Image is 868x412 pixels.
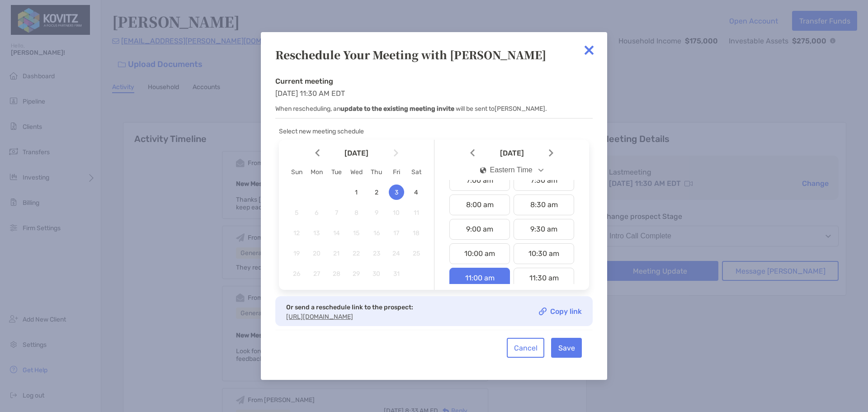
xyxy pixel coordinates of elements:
div: [DATE] 11:30 AM EDT [275,77,593,118]
img: Arrow icon [470,149,475,157]
div: 10:00 am [449,243,510,264]
div: 11:00 am [449,268,510,289]
span: 15 [349,229,364,237]
span: 10 [389,209,404,217]
div: Eastern Time [480,166,533,174]
span: 18 [409,229,424,237]
div: 11:30 am [514,268,574,289]
div: 9:00 am [449,219,510,240]
span: 20 [309,250,324,257]
span: 9 [369,209,384,217]
button: Cancel [507,338,544,358]
div: Thu [367,168,387,176]
span: 3 [389,189,404,196]
div: Sun [287,168,307,176]
span: 19 [289,250,304,257]
span: 13 [309,229,324,237]
img: icon [480,167,486,174]
img: Open dropdown arrow [538,169,544,172]
h4: Current meeting [275,77,593,85]
span: 22 [349,250,364,257]
span: [DATE] [476,149,547,157]
div: 8:30 am [514,194,574,215]
div: 9:30 am [514,219,574,240]
p: Or send a reschedule link to the prospect: [286,302,413,313]
span: 4 [409,189,424,196]
span: 21 [329,250,344,257]
div: Wed [346,168,366,176]
img: Copy link icon [539,308,547,315]
img: Arrow icon [394,149,398,157]
span: 5 [289,209,304,217]
button: Save [551,338,582,358]
img: close modal icon [580,41,598,59]
span: 26 [289,270,304,278]
div: Tue [326,168,346,176]
span: 2 [369,189,384,196]
span: 28 [329,270,344,278]
p: When rescheduling, an will be sent to [PERSON_NAME] . [275,103,593,114]
div: 10:30 am [514,243,574,264]
span: 11 [409,209,424,217]
span: 8 [349,209,364,217]
span: 29 [349,270,364,278]
img: Arrow icon [315,149,320,157]
b: update to the existing meeting invite [340,105,454,113]
div: 8:00 am [449,194,510,215]
div: Sat [406,168,426,176]
div: Reschedule Your Meeting with [PERSON_NAME] [275,47,593,62]
span: 6 [309,209,324,217]
span: 16 [369,229,384,237]
span: 31 [389,270,404,278]
span: 12 [289,229,304,237]
span: 17 [389,229,404,237]
a: Copy link [539,308,582,315]
span: 27 [309,270,324,278]
div: 7:00 am [449,170,510,191]
div: Fri [387,168,406,176]
button: iconEastern Time [472,160,552,180]
span: [DATE] [321,149,392,157]
span: 30 [369,270,384,278]
span: 24 [389,250,404,257]
span: Select new meeting schedule [279,128,364,135]
span: 7 [329,209,344,217]
span: 25 [409,250,424,257]
span: 1 [349,189,364,196]
span: 23 [369,250,384,257]
div: Mon [307,168,326,176]
span: 14 [329,229,344,237]
img: Arrow icon [549,149,553,157]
